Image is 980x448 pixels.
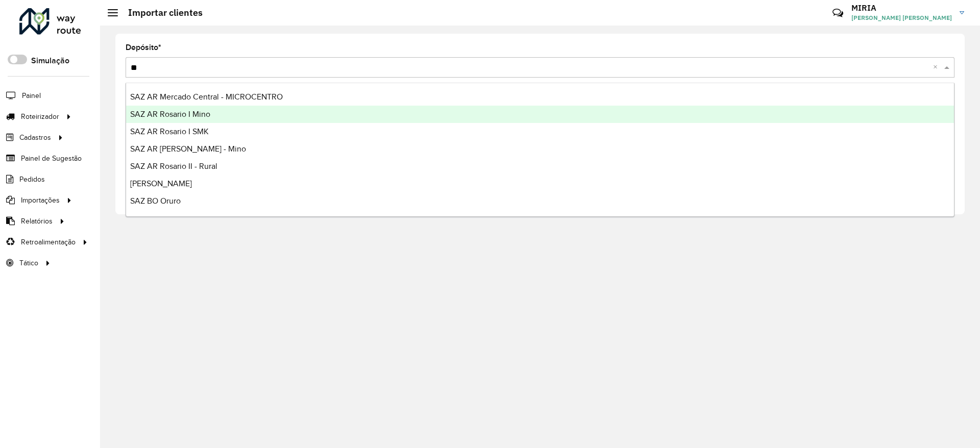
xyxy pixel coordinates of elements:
[118,7,203,18] h2: Importar clientes
[130,144,246,153] span: SAZ AR [PERSON_NAME] - Mino
[130,110,210,118] span: SAZ AR Rosario I Mino
[851,13,952,22] span: [PERSON_NAME] [PERSON_NAME]
[21,216,53,227] span: Relatórios
[851,3,952,13] h3: MIRIA
[827,2,849,24] a: Contato Rápido
[31,55,69,67] label: Simulação
[130,127,209,136] span: SAZ AR Rosario I SMK
[19,174,45,185] span: Pedidos
[21,195,60,206] span: Importações
[22,90,41,101] span: Painel
[126,83,954,217] ng-dropdown-panel: Options list
[126,41,161,54] label: Depósito
[933,61,942,73] span: Clear all
[21,153,82,164] span: Painel de Sugestão
[130,92,283,101] span: SAZ AR Mercado Central - MICROCENTRO
[21,237,76,247] span: Retroalimentação
[130,162,217,170] span: SAZ AR Rosario II - Rural
[19,132,51,143] span: Cadastros
[130,196,181,205] span: SAZ BO Oruro
[21,111,59,122] span: Roteirizador
[130,179,192,188] span: [PERSON_NAME]
[19,258,38,268] span: Tático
